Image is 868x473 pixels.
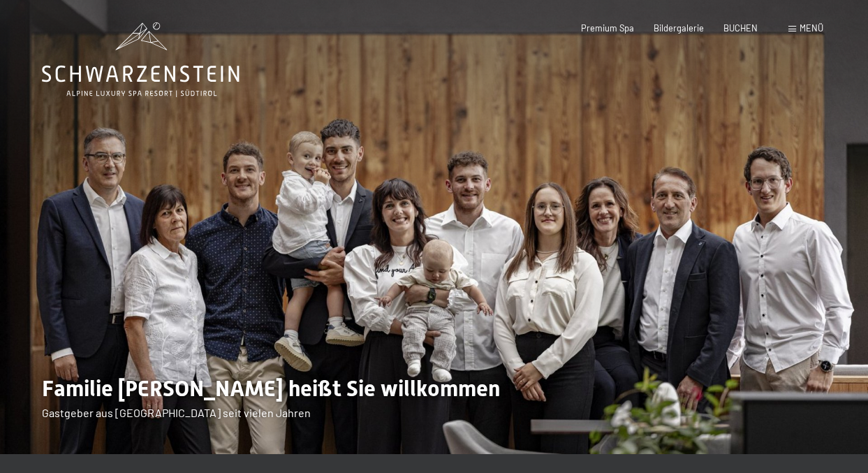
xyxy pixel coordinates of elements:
span: Menü [800,22,823,34]
a: BUCHEN [723,22,758,34]
a: Bildergalerie [654,22,704,34]
span: Gastgeber aus [GEOGRAPHIC_DATA] seit vielen Jahren [42,406,311,419]
span: Familie [PERSON_NAME] heißt Sie willkommen [42,375,500,402]
a: Premium Spa [581,22,634,34]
